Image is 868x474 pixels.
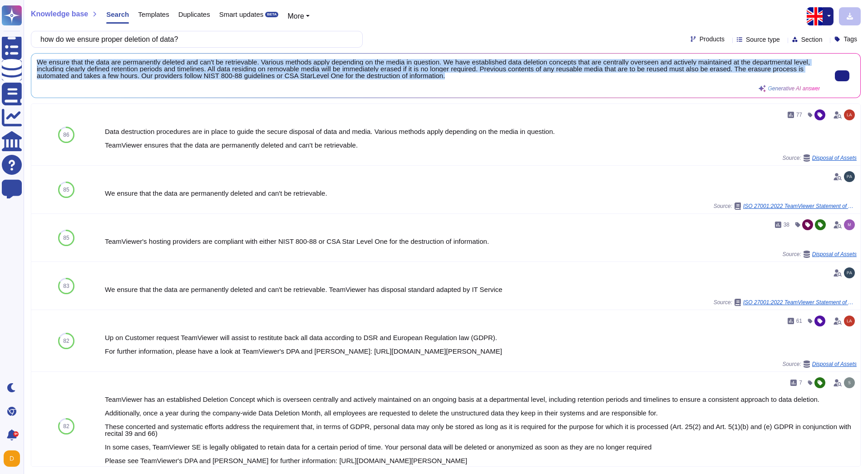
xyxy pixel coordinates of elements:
span: ISO 27001:2022 TeamViewer Statement of Applicability [743,300,857,305]
span: Source: [714,299,857,306]
span: 61 [796,318,802,324]
span: Section [801,36,823,43]
span: Disposal of Assets [812,361,857,367]
span: Source: [782,251,857,258]
img: user [844,316,855,326]
span: Templates [138,11,169,18]
span: Generative AI answer [768,86,820,91]
div: TeamViewer has an established Deletion Concept which is overseen centrally and actively maintaine... [105,396,857,464]
img: user [844,109,855,120]
span: 77 [796,112,802,118]
span: We ensure that the data are permanently deleted and can't be retrievable. Various methods apply d... [37,59,820,79]
span: Source: [714,202,857,210]
span: Disposal of Assets [812,155,857,161]
img: user [844,267,855,278]
img: user [844,171,855,182]
img: user [4,450,20,467]
span: Smart updates [219,11,264,18]
span: Tags [843,36,857,42]
span: 85 [63,187,69,193]
span: Products [700,36,725,42]
div: TeamViewer's hosting providers are compliant with either NIST 800-88 or CSA Star Level One for th... [105,238,857,245]
span: Knowledge base [31,10,88,18]
span: Source: [782,360,857,368]
button: user [2,449,26,469]
div: Up on Customer request TeamViewer will assist to restitute back all data according to DSR and Eur... [105,334,857,355]
button: More [287,11,310,22]
input: Search a question or template... [36,31,353,47]
span: Search [106,11,129,18]
span: Disposal of Assets [812,252,857,257]
span: 85 [63,235,69,241]
span: More [287,12,304,20]
span: ISO 27001:2022 TeamViewer Statement of Applicability [743,203,857,209]
span: 82 [63,338,69,344]
span: 86 [63,132,69,138]
span: 83 [63,283,69,289]
span: Source type [746,36,780,43]
div: BETA [265,12,278,17]
img: en [807,7,825,25]
span: 7 [799,380,802,385]
div: We ensure that the data are permanently deleted and can't be retrievable. TeamViewer has disposal... [105,286,857,293]
span: Source: [782,154,857,162]
img: user [844,219,855,230]
span: 38 [784,222,789,227]
div: We ensure that the data are permanently deleted and can't be retrievable. [105,190,857,197]
div: 9+ [13,431,19,437]
span: Duplicates [178,11,210,18]
img: user [844,377,855,388]
span: 82 [63,424,69,429]
div: Data destruction procedures are in place to guide the secure disposal of data and media. Various ... [105,128,857,148]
